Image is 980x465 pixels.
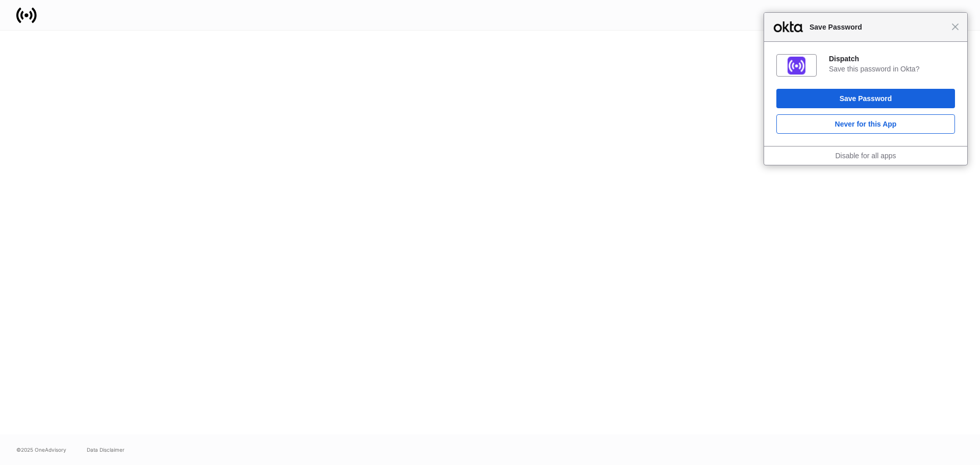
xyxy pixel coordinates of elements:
[16,446,66,454] span: © 2025 OneAdvisory
[87,446,125,454] a: Data Disclaimer
[788,57,805,75] img: AAAABklEQVQDAMWBnzTAa2aNAAAAAElFTkSuQmCC
[776,89,955,108] button: Save Password
[951,23,959,31] span: Close
[835,152,896,160] a: Disable for all apps
[829,54,955,63] div: Dispatch
[804,21,951,33] span: Save Password
[829,64,955,74] div: Save this password in Okta?
[776,114,955,134] button: Never for this App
